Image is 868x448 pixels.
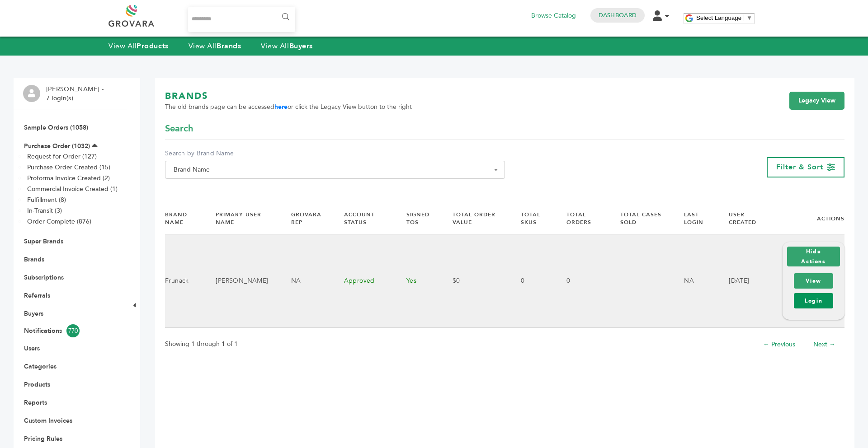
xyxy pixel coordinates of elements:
td: $0 [441,234,509,328]
th: Primary User Name [204,203,279,234]
a: Notifications770 [24,324,116,337]
th: Total SKUs [509,203,555,234]
a: View AllBuyers [261,41,313,51]
a: Referrals [24,291,50,300]
a: Dashboard [599,11,637,19]
input: Search... [188,7,295,32]
a: Browse Catalog [531,11,576,21]
span: ​ [744,14,744,21]
li: [PERSON_NAME] - 7 login(s) [46,85,106,103]
th: Last Login [673,203,717,234]
p: Showing 1 through 1 of 1 [165,339,238,350]
td: NA [673,234,717,328]
span: Select Language [696,14,741,21]
a: Pricing Rules [24,434,62,443]
label: Search by Brand Name [165,149,505,158]
a: Legacy View [789,92,844,110]
strong: Buyers [289,41,313,51]
td: [PERSON_NAME] [204,234,279,328]
span: Brand Name [170,163,500,176]
th: Total Cases Sold [609,203,673,234]
a: Proforma Invoice Created (2) [27,174,110,182]
button: Hide Actions [787,247,840,266]
a: Custom Invoices [24,416,72,425]
th: Grovara Rep [280,203,333,234]
img: profile.png [23,85,40,102]
a: ← Previous [763,340,795,349]
td: Frunack [165,234,204,328]
a: View [794,273,833,289]
h1: BRANDS [165,90,412,103]
a: Select Language​ [696,14,752,21]
td: Approved [333,234,395,328]
td: Yes [395,234,441,328]
a: Reports [24,398,47,407]
td: 0 [555,234,609,328]
span: The old brands page can be accessed or click the Legacy View button to the right [165,103,412,112]
a: Brands [24,255,44,264]
a: Users [24,344,40,353]
a: Commercial Invoice Created (1) [27,185,118,193]
a: Products [24,380,50,389]
span: Filter & Sort [776,162,823,172]
th: Account Status [333,203,395,234]
a: In-Transit (3) [27,206,62,215]
strong: Brands [217,41,241,51]
a: Request for Order (127) [27,152,97,161]
a: Super Brands [24,237,63,246]
a: Order Complete (876) [27,217,91,226]
th: Actions [771,203,844,234]
a: Login [794,293,833,308]
span: ▼ [746,14,752,21]
a: Purchase Order (1032) [24,142,90,150]
a: Next → [813,340,835,349]
td: NA [280,234,333,328]
th: User Created [717,203,771,234]
th: Brand Name [165,203,204,234]
th: Signed TOS [395,203,441,234]
a: Subscriptions [24,273,64,282]
th: Total Order Value [441,203,509,234]
a: Categories [24,362,57,371]
a: View AllProducts [108,41,169,51]
span: Brand Name [165,161,505,179]
a: View AllBrands [189,41,241,51]
strong: Products [137,41,168,51]
td: 0 [509,234,555,328]
span: Search [165,122,193,135]
span: 770 [66,324,80,337]
td: [DATE] [717,234,771,328]
th: Total Orders [555,203,609,234]
a: here [274,103,288,111]
a: Purchase Order Created (15) [27,163,110,172]
a: Buyers [24,309,43,318]
a: Sample Orders (1058) [24,123,88,132]
a: Fulfillment (8) [27,196,66,204]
